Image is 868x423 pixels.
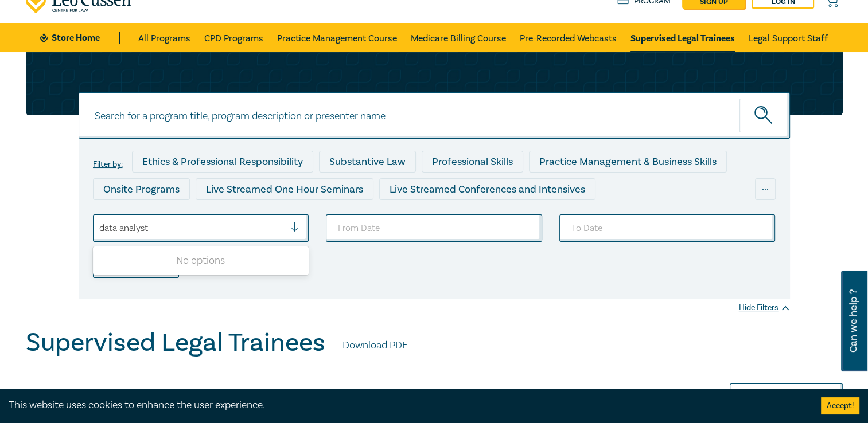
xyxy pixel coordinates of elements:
a: Supervised Legal Trainees [630,23,735,52]
div: Pre-Recorded Webcasts [281,206,412,228]
input: To Date [559,214,776,242]
label: Filter by: [93,160,123,169]
div: ... [755,178,776,200]
div: Live Streamed Practical Workshops [93,206,275,228]
a: Practice Management Course [277,23,397,52]
div: National Programs [550,206,655,228]
div: Ethics & Professional Responsibility [132,151,313,173]
h1: Supervised Legal Trainees [26,328,325,358]
h4: Results [26,386,89,409]
a: Medicare Billing Course [411,23,506,52]
a: Legal Support Staff [749,23,828,52]
button: Accept cookies [821,397,859,414]
div: Onsite Programs [93,178,190,200]
div: Substantive Law [319,151,416,173]
div: Practice Management & Business Skills [529,151,727,173]
div: Professional Skills [422,151,523,173]
a: CPD Programs [204,23,263,52]
a: Download PDF [342,338,407,353]
input: select [99,222,153,234]
input: Search for a program title, program description or presenter name [79,92,790,139]
a: Pre-Recorded Webcasts [520,23,617,52]
div: No options [93,249,309,273]
a: All Programs [138,23,190,52]
input: From Date [326,214,542,242]
a: Store Home [40,32,120,44]
div: This website uses cookies to enhance the user experience. [9,398,804,413]
div: Hide Filters [739,302,790,314]
div: Live Streamed Conferences and Intensives [379,178,595,200]
div: 10 CPD Point Packages [418,206,544,228]
span: Can we help ? [848,277,859,365]
div: Live Streamed One Hour Seminars [196,178,373,200]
